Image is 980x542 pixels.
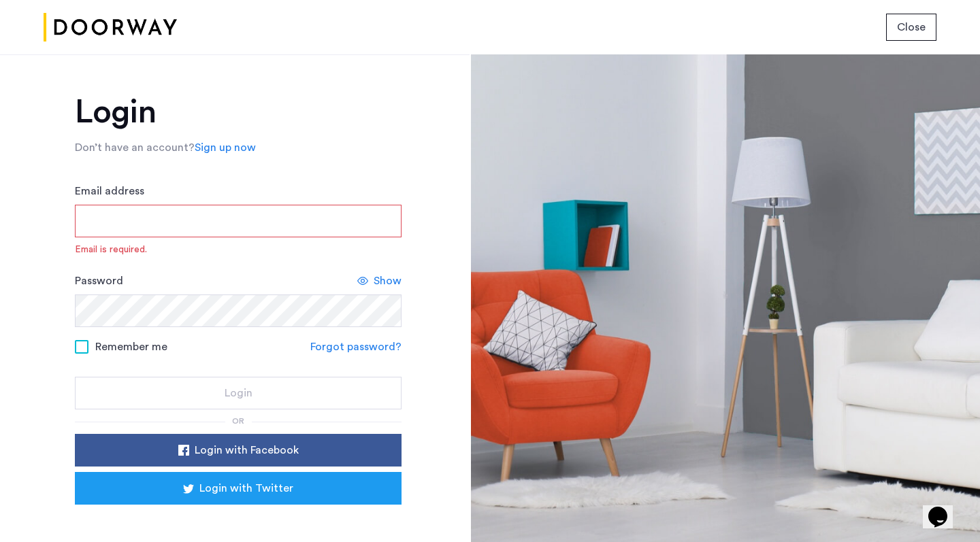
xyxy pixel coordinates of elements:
a: Sign up now [195,139,256,156]
span: Remember me [95,339,167,355]
span: Don’t have an account? [75,142,195,153]
a: Forgot password? [310,339,402,355]
span: Email is required. [75,243,402,256]
button: button [886,14,936,41]
button: button [75,472,402,505]
h1: Login [75,96,402,129]
iframe: chat widget [923,488,966,528]
img: logo [44,2,177,53]
span: Login with Twitter [199,480,293,496]
span: Login with Facebook [195,442,299,458]
button: button [75,377,402,409]
label: Email address [75,183,144,199]
span: Show [374,273,402,289]
label: Password [75,273,123,289]
button: button [75,434,402,467]
div: Sign in with Google. Opens in new tab [102,509,374,539]
span: Close [897,19,926,35]
span: Login [225,385,252,401]
span: or [232,417,244,425]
